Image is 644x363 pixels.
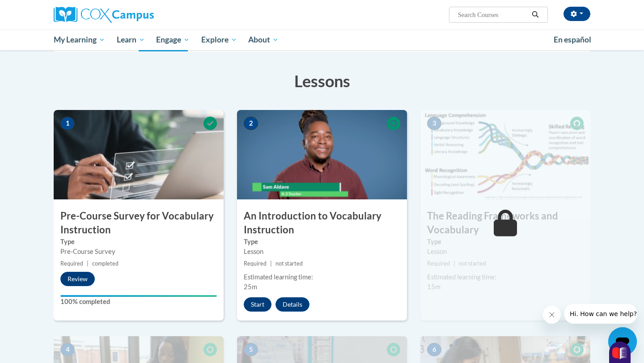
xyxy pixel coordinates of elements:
h3: An Introduction to Vocabulary Instruction [237,209,407,237]
img: Course Image [237,110,407,199]
span: 2 [244,117,258,130]
div: Lesson [427,247,584,257]
div: Lesson [244,247,400,257]
span: completed [92,260,119,267]
div: Estimated learning time: [427,272,584,282]
a: Learn [111,30,151,50]
label: Type [244,237,400,247]
iframe: Close message [543,306,561,324]
button: Details [275,297,309,312]
input: Search Courses [457,9,529,20]
span: Learn [117,34,145,45]
button: Review [60,272,95,286]
span: | [453,260,455,267]
button: Start [244,297,271,312]
span: not started [275,260,303,267]
span: 1 [60,117,75,130]
label: 100% completed [60,297,217,307]
a: Engage [150,30,195,50]
a: Explore [195,30,243,50]
label: Type [427,237,584,247]
iframe: Message from company [564,304,637,324]
div: Estimated learning time: [244,272,400,282]
button: Account Settings [563,7,590,21]
span: 15m [427,283,441,291]
span: Required [427,260,450,267]
a: About [243,30,285,50]
div: Main menu [40,30,604,50]
a: En español [548,30,597,49]
div: Pre-Course Survey [60,247,217,257]
span: About [248,34,279,45]
h3: Pre-Course Survey for Vocabulary Instruction [54,209,224,237]
span: not started [459,260,486,267]
span: | [270,260,272,267]
span: 4 [60,343,75,356]
span: 25m [244,283,257,291]
iframe: Button to launch messaging window [608,327,637,356]
span: | [87,260,89,267]
button: Search [529,9,542,20]
span: 5 [244,343,258,356]
span: Required [244,260,267,267]
a: My Learning [48,30,111,50]
img: Cox Campus [54,7,154,23]
img: Course Image [420,110,590,199]
span: Engage [156,34,190,45]
span: 6 [427,343,441,356]
span: Required [60,260,83,267]
div: Your progress [60,295,217,297]
h3: The Reading Frameworks and Vocabulary [420,209,590,237]
span: Explore [201,34,237,45]
a: Cox Campus [54,7,224,23]
img: Course Image [54,110,224,199]
span: My Learning [54,34,105,45]
span: En español [554,35,591,44]
label: Type [60,237,217,247]
span: 3 [427,117,441,130]
h3: Lessons [54,70,590,92]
